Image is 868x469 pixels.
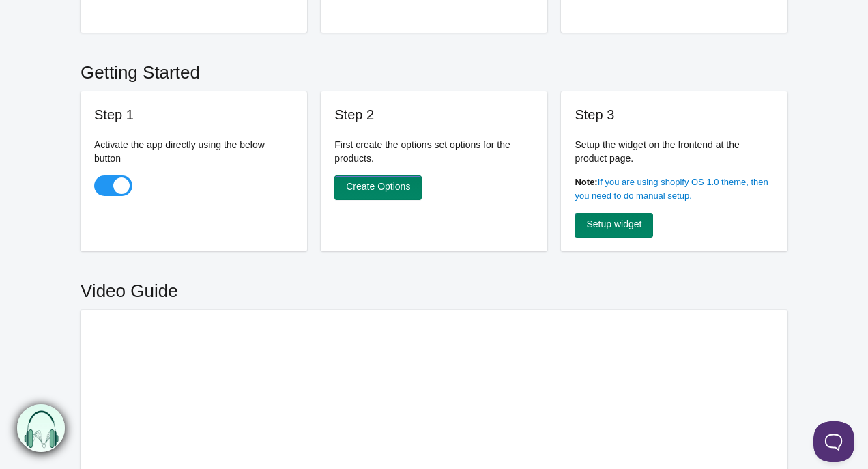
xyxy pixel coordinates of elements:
[813,421,854,462] iframe: Toggle Customer Support
[575,213,653,238] a: Setup widget
[81,265,787,310] h2: Video Guide
[334,105,534,124] h3: Step 2
[575,177,597,187] b: Note:
[94,138,293,165] p: Activate the app directly using the below button
[94,105,293,124] h3: Step 1
[334,138,534,165] p: First create the options set options for the products.
[17,404,65,452] img: bxm.png
[81,46,787,91] h2: Getting Started
[575,105,774,124] h3: Step 3
[575,138,774,165] p: Setup the widget on the frontend at the product page.
[575,177,768,201] a: If you are using shopify OS 1.0 theme, then you need to do manual setup.
[334,175,422,200] a: Create Options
